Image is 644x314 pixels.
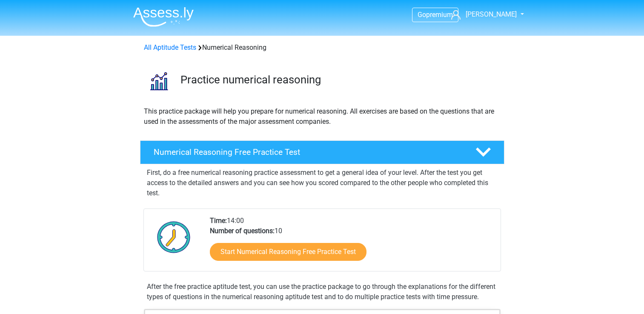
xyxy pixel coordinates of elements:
[143,282,501,302] div: After the free practice aptitude test, you can use the practice package to go through the explana...
[154,147,462,157] h4: Numerical Reasoning Free Practice Test
[412,9,458,20] a: Gopremium
[210,243,366,261] a: Start Numerical Reasoning Free Practice Test
[418,11,426,19] span: Go
[466,10,517,18] span: [PERSON_NAME]
[140,43,504,53] div: Numerical Reasoning
[152,216,195,258] img: Clock
[133,7,194,27] img: Assessly
[203,216,500,271] div: 14:00 10
[448,9,518,20] a: [PERSON_NAME]
[426,11,453,19] span: premium
[144,43,196,51] a: All Aptitude Tests
[137,140,508,164] a: Numerical Reasoning Free Practice Test
[180,73,498,86] h3: Practice numerical reasoning
[210,227,275,235] b: Number of questions:
[210,217,227,225] b: Time:
[144,106,501,127] p: This practice package will help you prepare for numerical reasoning. All exercises are based on t...
[140,63,177,99] img: numerical reasoning
[147,168,498,198] p: First, do a free numerical reasoning practice assessment to get a general idea of your level. Aft...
